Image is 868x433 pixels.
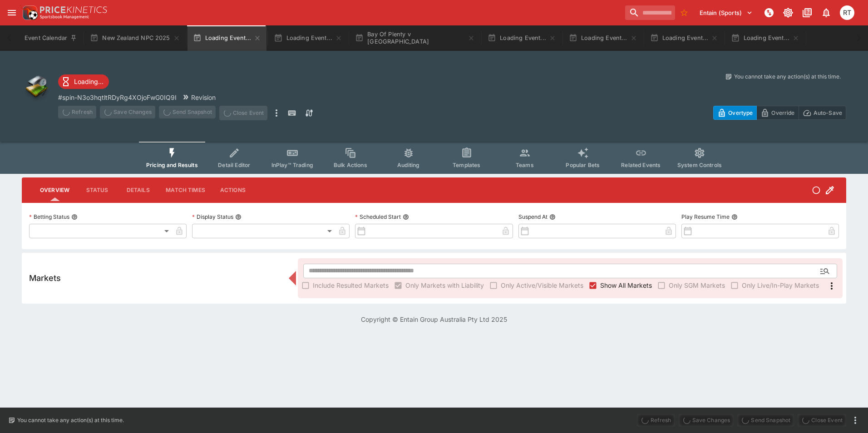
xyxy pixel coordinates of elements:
span: Only Active/Visible Markets [501,280,583,290]
p: Suspend At [518,213,547,221]
span: Auditing [397,162,419,168]
button: Loading Event... [725,25,805,51]
img: PriceKinetics [40,6,107,13]
button: Richard Tatton [837,3,857,23]
p: Override [771,108,794,118]
button: more [271,106,282,120]
svg: More [826,280,837,291]
button: Select Tenant [694,5,758,20]
p: Betting Status [29,213,69,221]
span: Related Events [621,162,661,168]
div: Richard Tatton [840,5,854,20]
button: open drawer [4,5,20,21]
button: Display Status [235,214,242,220]
button: Auto-Save [799,106,846,120]
span: Bulk Actions [334,162,367,168]
button: Loading Event... [563,25,643,51]
button: Loading Event... [268,25,348,51]
button: Suspend At [549,214,556,220]
button: New Zealand NPC 2025 [84,25,185,51]
img: other.png [22,73,51,102]
p: Loading... [74,77,104,86]
button: Overview [33,179,77,201]
span: Only Markets with Liability [405,280,484,290]
button: Documentation [799,5,815,21]
button: Toggle light/dark mode [780,5,796,21]
p: Auto-Save [814,108,842,118]
button: NOT Connected to PK [761,5,777,21]
input: search [625,5,675,20]
button: Overtype [713,106,757,120]
span: Detail Editor [218,162,250,168]
span: Teams [516,162,534,168]
span: Include Resulted Markets [313,280,389,290]
button: Match Times [158,179,212,201]
button: Status [77,179,118,201]
p: Copy To Clipboard [58,93,177,102]
button: No Bookmarks [677,5,691,20]
span: InPlay™ Trading [271,162,313,168]
button: Loading Event... [187,25,267,51]
button: Override [756,106,799,120]
div: Event type filters [139,142,729,174]
button: Open [817,263,833,279]
button: Loading Event... [645,25,724,51]
span: System Controls [677,162,722,168]
span: Templates [453,162,480,168]
button: Actions [212,179,253,201]
span: Only Live/In-Play Markets [742,280,819,290]
span: Popular Bets [566,162,600,168]
button: Play Resume Time [731,214,738,220]
p: You cannot take any action(s) at this time. [17,416,124,424]
button: Event Calendar [19,25,83,51]
span: Show All Markets [600,280,652,290]
button: more [850,415,861,426]
img: Sportsbook Management [40,15,89,19]
span: Only SGM Markets [669,280,725,290]
span: Pricing and Results [146,162,198,168]
button: Bay Of Plenty v [GEOGRAPHIC_DATA] [350,25,480,51]
p: Display Status [192,213,233,221]
button: Notifications [818,5,834,21]
p: You cannot take any action(s) at this time. [734,73,841,81]
p: Revision [191,93,216,102]
p: Play Resume Time [681,213,730,221]
p: Scheduled Start [355,213,401,221]
p: Overtype [728,108,753,118]
button: Loading Event... [482,25,562,51]
button: Betting Status [71,214,78,220]
button: Details [118,179,158,201]
img: PriceKinetics Logo [20,4,38,22]
div: Start From [713,106,846,120]
button: Scheduled Start [403,214,409,220]
h5: Markets [29,273,61,283]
